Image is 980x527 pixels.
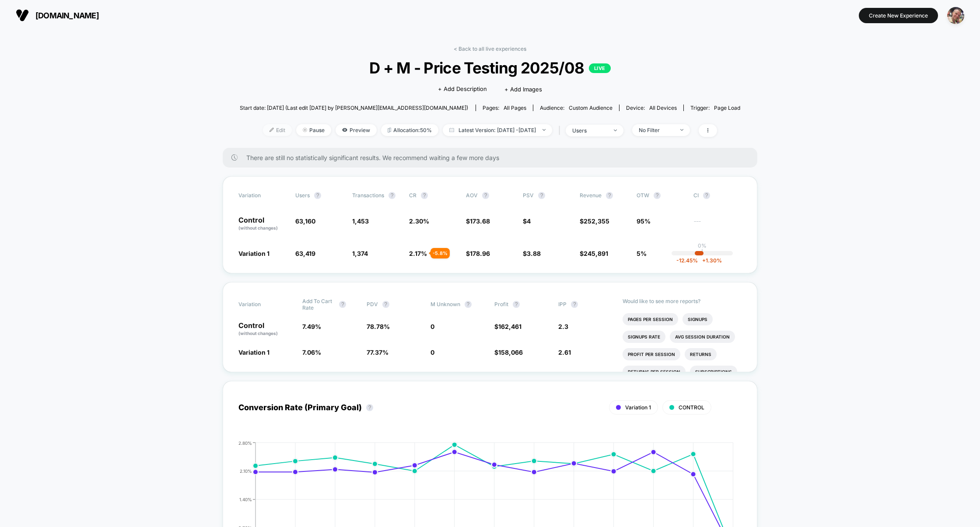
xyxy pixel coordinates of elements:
button: Create New Experience [859,8,938,23]
span: Revenue [580,192,602,199]
span: Variation [238,298,287,311]
span: 0 [430,323,434,330]
span: 1,453 [352,217,369,225]
div: No Filter [639,127,674,133]
span: 1.30 % [698,257,722,264]
li: Profit Per Session [623,348,680,360]
span: 95% [637,217,651,225]
span: Allocation: 50% [381,124,438,136]
span: all devices [649,105,677,111]
button: ? [482,192,489,199]
button: ? [606,192,613,199]
button: ? [421,192,428,199]
span: 162,461 [498,323,521,330]
span: $ [494,349,523,356]
span: + Add Description [438,85,487,94]
span: 2.61 [558,349,571,356]
span: (without changes) [238,225,278,230]
img: end [303,128,307,132]
span: 1,374 [352,250,368,257]
img: end [614,129,617,131]
li: Pages Per Session [623,313,678,325]
span: Device: [619,105,683,111]
span: [DOMAIN_NAME] [35,11,99,20]
span: all pages [504,105,526,111]
img: rebalance [388,128,391,133]
span: M Unknown [430,301,460,307]
span: D + M - Price Testing 2025/08 [265,59,715,77]
p: | [701,249,703,255]
span: AOV [466,192,478,199]
span: Start date: [DATE] (Last edit [DATE] by [PERSON_NAME][EMAIL_ADDRESS][DOMAIN_NAME]) [240,105,468,111]
span: 178.96 [470,250,490,257]
span: | [556,124,566,137]
li: Signups [682,313,713,325]
button: ? [339,301,346,308]
span: Variation [238,192,287,199]
span: 7.06 % [302,349,321,356]
span: $ [523,250,541,257]
span: + [702,257,706,264]
div: Trigger: [690,105,740,111]
tspan: 2.80% [238,440,252,445]
span: IPP [558,301,567,307]
div: Pages: [483,105,526,111]
button: ? [571,301,578,308]
span: 77.37 % [367,349,388,356]
span: There are still no statistically significant results. We recommend waiting a few more days [246,154,740,161]
span: 78.78 % [367,323,390,330]
span: Variation 1 [238,250,269,257]
p: Control [238,322,294,337]
tspan: 2.10% [240,468,252,473]
span: $ [466,250,490,257]
span: CONTROL [679,404,704,411]
span: 0 [430,349,434,356]
span: $ [523,217,531,225]
img: ppic [947,7,964,24]
p: LIVE [589,63,611,73]
img: end [542,129,546,131]
span: CI [693,192,742,199]
span: PSV [523,192,534,199]
button: ppic [945,7,967,24]
span: Profit [494,301,508,307]
img: Visually logo [16,9,29,22]
li: Subscriptions [690,366,737,378]
span: Page Load [714,105,740,111]
button: ? [388,192,395,199]
span: users [295,192,310,199]
li: Returns [685,348,717,360]
span: 2.3 [558,323,568,330]
span: CR [409,192,416,199]
button: ? [538,192,545,199]
button: ? [654,192,661,199]
span: Add To Cart Rate [302,298,335,311]
div: Audience: [540,105,612,111]
span: PDV [367,301,378,307]
span: 3.88 [527,250,541,257]
span: 252,355 [584,217,609,225]
span: $ [466,217,490,225]
a: < Back to all live experiences [454,45,526,52]
button: ? [465,301,472,308]
span: Latest Version: [DATE] - [DATE] [443,124,552,136]
button: ? [314,192,321,199]
span: 63,160 [295,217,315,225]
button: [DOMAIN_NAME] [13,8,101,22]
button: ? [703,192,710,199]
span: Variation 1 [238,349,269,356]
span: 4 [527,217,531,225]
span: Preview [336,124,377,136]
span: $ [580,217,609,225]
img: edit [269,128,274,132]
button: ? [382,301,389,308]
span: 2.17 % [409,250,427,257]
span: 158,066 [498,349,523,356]
div: users [572,127,607,134]
button: ? [366,404,373,411]
img: end [680,129,683,131]
span: + Add Images [504,86,542,93]
span: 7.49 % [302,323,321,330]
span: -12.45 % [676,257,698,264]
button: ? [513,301,520,308]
